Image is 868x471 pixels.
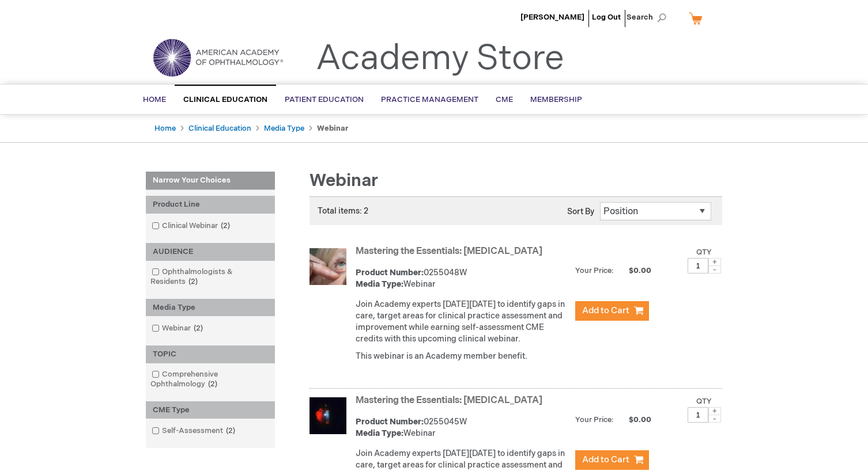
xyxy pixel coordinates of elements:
[149,369,272,390] a: Comprehensive Ophthalmology2
[146,345,275,363] div: TOPIC
[186,277,201,286] span: 2
[146,299,275,317] div: Media Type
[191,324,206,333] span: 2
[154,124,176,133] a: Home
[575,450,649,470] button: Add to Cart
[146,172,275,190] strong: Narrow Your Choices
[149,267,272,287] a: Ophthalmologists & Residents2
[356,428,403,438] strong: Media Type:
[310,170,378,191] span: Webinar
[285,95,364,104] span: Patient Education
[696,397,712,406] label: Qty
[183,95,267,104] span: Clinical Education
[356,417,424,427] strong: Product Number:
[520,13,584,22] a: [PERSON_NAME]
[356,351,569,362] p: This webinar is an Academy member benefit.
[627,6,670,29] span: Search
[592,13,621,22] a: Log Out
[688,258,708,274] input: Qty
[205,379,220,389] span: 2
[264,124,304,133] a: Media Type
[575,415,614,424] strong: Your Price:
[310,248,346,285] img: Mastering the Essentials: Oculoplastics
[317,124,348,133] strong: Webinar
[149,221,235,231] a: Clinical Webinar2
[356,299,569,345] p: Join Academy experts [DATE][DATE] to identify gaps in care, target areas for clinical practice as...
[146,401,275,419] div: CME Type
[356,395,542,406] a: Mastering the Essentials: [MEDICAL_DATA]
[310,397,346,434] img: Mastering the Essentials: Uveitis
[146,196,275,214] div: Product Line
[356,268,424,278] strong: Product Number:
[381,95,478,104] span: Practice Management
[575,301,649,321] button: Add to Cart
[496,95,513,104] span: CME
[616,266,653,275] span: $0.00
[616,415,653,424] span: $0.00
[696,248,712,257] label: Qty
[188,124,251,133] a: Clinical Education
[316,38,564,79] a: Academy Store
[530,95,582,104] span: Membership
[143,95,166,104] span: Home
[582,454,629,465] span: Add to Cart
[575,266,614,275] strong: Your Price:
[356,267,569,290] div: 0255048W Webinar
[356,416,569,439] div: 0255045W Webinar
[356,246,542,257] a: Mastering the Essentials: [MEDICAL_DATA]
[318,206,368,216] span: Total items: 2
[356,279,403,289] strong: Media Type:
[688,407,708,423] input: Qty
[146,243,275,261] div: AUDIENCE
[223,426,238,435] span: 2
[582,305,629,316] span: Add to Cart
[567,207,594,216] label: Sort By
[218,221,233,230] span: 2
[149,426,240,436] a: Self-Assessment2
[149,323,207,334] a: Webinar2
